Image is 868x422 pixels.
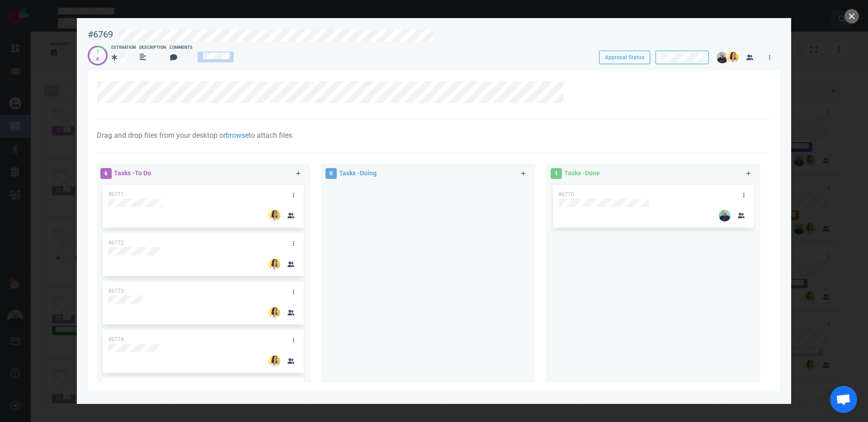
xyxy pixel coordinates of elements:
div: Description [139,45,166,51]
span: Drag and drop files from your desktop or [97,131,226,140]
span: 0 [325,168,337,179]
div: Comments [170,45,193,51]
img: 26 [727,52,739,63]
div: 1 [96,48,99,56]
img: 26 [717,52,728,63]
a: browse [226,131,249,140]
span: #6773 [108,288,124,294]
img: 26 [269,210,280,221]
div: 6 [96,56,99,63]
img: 26 [269,355,280,367]
span: #6771 [108,191,124,197]
span: #6774 [108,336,124,342]
button: Approval Status [599,51,650,64]
a: Ouvrir le chat [830,386,857,413]
span: #6770 [558,191,574,197]
span: 1 [551,168,562,179]
span: Tasks - Done [564,169,600,177]
img: 26 [719,210,731,221]
span: #6772 [108,239,124,246]
span: Tasks - To Do [114,169,151,177]
div: #6769 [88,29,113,40]
span: 6 [100,168,112,179]
div: Estimation [111,45,136,51]
span: to attach files [249,131,292,140]
img: 26 [269,258,280,270]
span: Tasks - Doing [339,169,377,177]
button: close [844,9,859,23]
img: 26 [269,307,280,319]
